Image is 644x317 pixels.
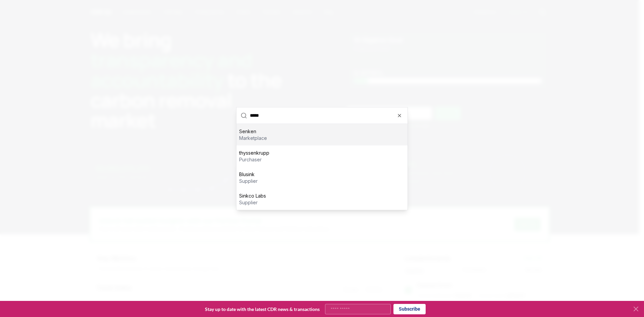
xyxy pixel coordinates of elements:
[239,192,266,199] p: Sinkco Labs
[239,199,266,206] p: supplier
[239,171,258,177] p: Blusink
[239,135,267,141] p: marketplace
[239,177,258,184] p: supplier
[239,128,267,135] p: Senken
[239,156,269,163] p: purchaser
[239,149,269,156] p: thyssenkrupp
